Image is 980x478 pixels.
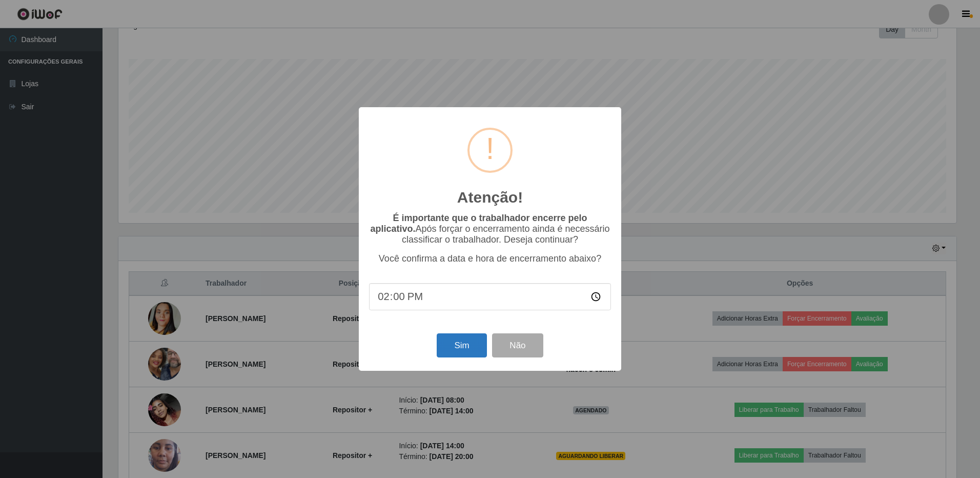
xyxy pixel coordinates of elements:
[492,333,543,357] button: Não
[370,213,587,234] b: É importante que o trabalhador encerre pelo aplicativo.
[369,253,611,264] p: Você confirma a data e hora de encerramento abaixo?
[437,333,486,357] button: Sim
[457,188,523,207] h2: Atenção!
[369,213,611,245] p: Após forçar o encerramento ainda é necessário classificar o trabalhador. Deseja continuar?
